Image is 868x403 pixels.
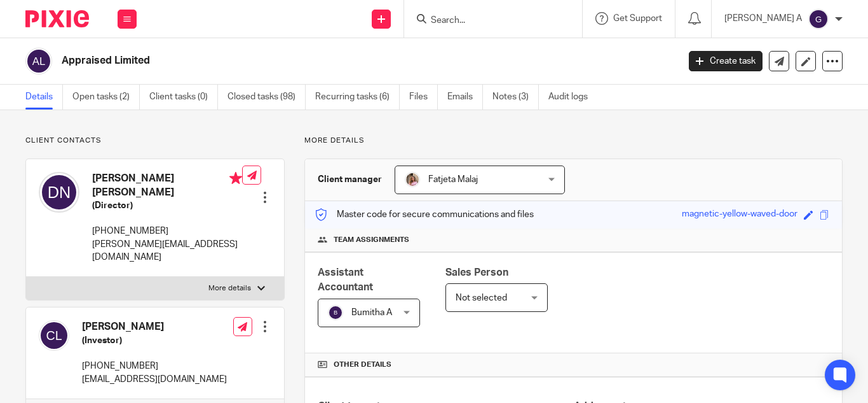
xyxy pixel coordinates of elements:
span: Get Support [613,14,662,23]
a: Client tasks (0) [149,85,218,110]
p: [EMAIL_ADDRESS][DOMAIN_NAME] [82,373,227,386]
a: Closed tasks (98) [227,85,306,110]
input: Search [430,15,544,27]
p: [PHONE_NUMBER] [82,360,227,372]
span: Other details [334,360,391,370]
span: Fatjeta Malaj [428,175,478,184]
p: Client contacts [25,136,285,146]
h3: Client manager [318,173,382,186]
h4: [PERSON_NAME] [82,320,227,334]
a: Create task [689,51,763,71]
p: More details [208,283,251,293]
img: svg%3E [25,48,52,74]
h5: (Investor) [82,334,227,347]
img: svg%3E [808,9,829,29]
h2: Appraised Limited [62,54,548,67]
a: Recurring tasks (6) [315,85,400,110]
p: Master code for secure communications and files [315,208,534,221]
p: [PERSON_NAME] A [724,12,802,25]
img: Pixie [25,10,89,27]
span: Bumitha A [351,308,392,317]
div: magnetic-yellow-waved-door [682,208,797,222]
p: [PERSON_NAME][EMAIL_ADDRESS][DOMAIN_NAME] [92,238,242,264]
span: Team assignments [334,235,409,245]
span: Sales Person [445,267,508,278]
a: Files [409,85,438,110]
i: Primary [229,172,242,185]
img: svg%3E [39,172,79,213]
p: [PHONE_NUMBER] [92,225,242,237]
a: Emails [447,85,483,110]
span: Not selected [456,293,507,302]
a: Open tasks (2) [72,85,140,110]
h5: (Director) [92,199,242,212]
a: Notes (3) [492,85,539,110]
a: Details [25,85,63,110]
h4: [PERSON_NAME] [PERSON_NAME] [92,172,242,199]
img: svg%3E [328,305,343,320]
span: Assistant Accountant [318,267,373,292]
img: MicrosoftTeams-image%20(5).png [405,172,420,187]
p: More details [304,136,843,146]
a: Audit logs [548,85,597,110]
img: svg%3E [39,320,69,351]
